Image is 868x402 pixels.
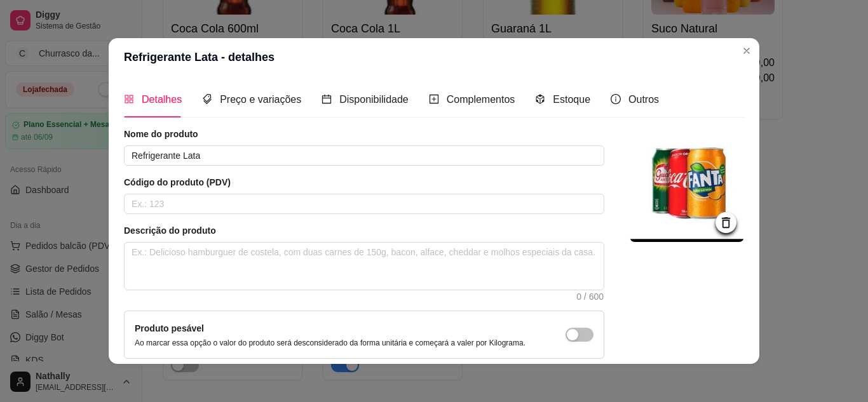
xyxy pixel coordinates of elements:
[447,94,515,105] span: Complementos
[124,94,134,104] span: appstore
[135,338,526,348] p: Ao marcar essa opção o valor do produto será desconsiderado da forma unitária e começará a valer ...
[611,94,621,104] span: info-circle
[124,145,604,166] input: Ex.: Hamburguer de costela
[202,94,212,104] span: tags
[142,94,182,105] span: Detalhes
[109,38,759,76] header: Refrigerante Lata - detalhes
[339,94,409,105] span: Disponibilidade
[553,94,590,105] span: Estoque
[124,194,604,214] input: Ex.: 123
[124,128,604,140] article: Nome do produto
[630,128,744,242] img: logo da loja
[135,323,204,333] label: Produto pesável
[220,94,301,105] span: Preço e variações
[322,94,332,104] span: calendar
[429,94,439,104] span: plus-square
[124,176,604,189] article: Código do produto (PDV)
[628,94,659,105] span: Outros
[736,41,757,61] button: Close
[124,224,604,237] article: Descrição do produto
[535,94,545,104] span: code-sandbox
